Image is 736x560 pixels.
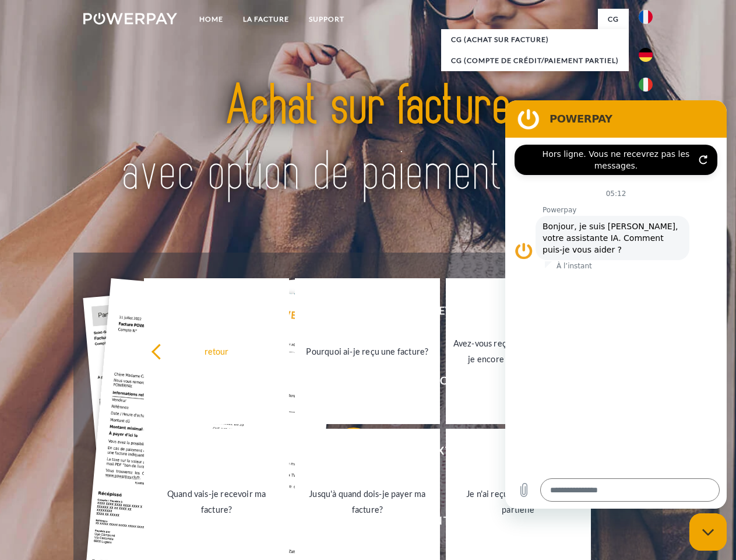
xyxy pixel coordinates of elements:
[639,10,653,24] img: fr
[189,9,233,30] a: Home
[111,56,625,223] img: title-powerpay_fr.svg
[151,343,282,359] div: retour
[83,13,177,24] img: logo-powerpay-white.svg
[446,278,591,424] a: Avez-vous reçu mes paiements, ai-je encore un solde ouvert?
[302,486,433,517] div: Jusqu'à quand dois-je payer ma facture?
[639,48,653,62] img: de
[441,50,629,71] a: CG (Compte de crédit/paiement partiel)
[299,9,354,30] a: Support
[689,513,727,551] iframe: Bouton de lancement de la fenêtre de messagerie, conversation en cours
[233,9,299,30] a: LA FACTURE
[453,486,584,517] div: Je n'ai reçu qu'une livraison partielle
[151,486,282,517] div: Quand vais-je recevoir ma facture?
[302,343,433,359] div: Pourquoi ai-je reçu une facture?
[639,78,653,92] img: it
[453,335,584,367] div: Avez-vous reçu mes paiements, ai-je encore un solde ouvert?
[441,29,629,50] a: CG (achat sur facture)
[505,100,727,509] iframe: Fenêtre de messagerie
[598,9,629,30] a: CG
